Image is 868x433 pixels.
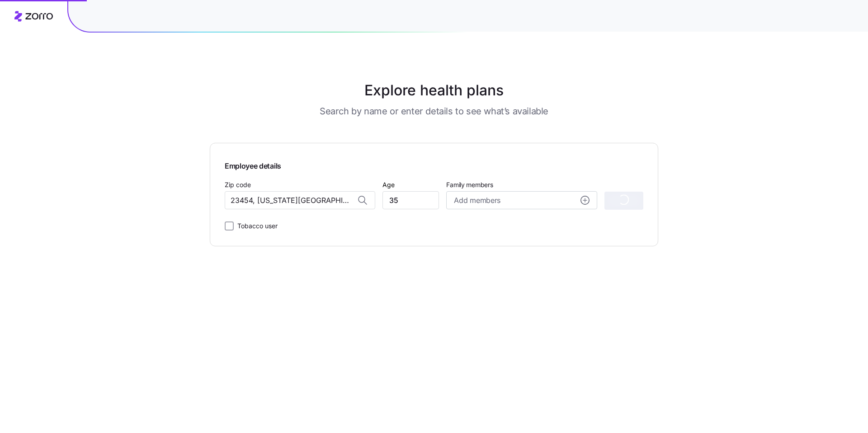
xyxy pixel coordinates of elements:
span: Add members [454,195,500,206]
svg: add icon [580,196,590,205]
h3: Search by name or enter details to see what’s available [320,105,548,118]
span: Family members [446,180,597,189]
input: Age [382,191,439,209]
label: Zip code [225,180,251,190]
label: Age [382,180,395,190]
label: Tobacco user [234,221,278,231]
span: Employee details [225,158,643,172]
input: Zip code [225,191,375,209]
h1: Explore health plans [232,80,636,101]
button: Add membersadd icon [446,191,597,209]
